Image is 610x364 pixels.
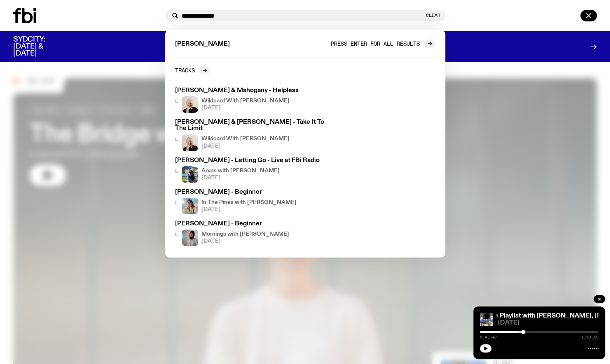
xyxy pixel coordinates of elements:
span: [DATE] [201,144,290,149]
a: [PERSON_NAME] & Mahogany - HelplessStuart is smiling charmingly, wearing a black t-shirt against ... [172,84,330,116]
h4: Mornings with [PERSON_NAME] [201,232,289,237]
h3: [PERSON_NAME] - Beginner [175,221,327,227]
h3: [PERSON_NAME] & Mahogany - Helpless [175,88,327,94]
a: [PERSON_NAME] - Letting Go - Live at FBi RadioKanika Kirpalani sits cross legged on the grass, he... [172,154,330,186]
a: Tracks [175,66,210,74]
h4: Wildcard With [PERSON_NAME] [201,98,290,104]
h4: Wildcard With [PERSON_NAME] [201,136,290,141]
a: [PERSON_NAME] & [PERSON_NAME] - Take It To The LimitStuart is smiling charmingly, wearing a black... [172,116,330,154]
img: Kanika Kirpalani sits cross legged on the grass, her arms hugging her knees. She wears a denim ja... [182,166,198,183]
h4: In The Pines with [PERSON_NAME] [201,200,297,205]
span: 1:59:59 [581,335,598,339]
img: Stuart is smiling charmingly, wearing a black t-shirt against a stark white background. [182,134,198,151]
button: Clear [426,13,440,18]
h4: Arvos with [PERSON_NAME] [201,168,280,174]
a: Press enter for all results [331,39,435,48]
h3: SYDCITY: [DATE] & [DATE] [13,36,66,57]
img: Stuart is smiling charmingly, wearing a black t-shirt against a stark white background. [182,96,198,113]
span: [DATE] [201,175,280,181]
span: [DATE] [201,207,297,212]
span: [DATE] [498,320,598,326]
span: [PERSON_NAME] [175,41,230,47]
a: [PERSON_NAME] - BeginnerIn The Pines with [PERSON_NAME][DATE] [172,186,330,218]
span: 0:43:47 [480,335,497,339]
h3: [PERSON_NAME] & [PERSON_NAME] - Take It To The Limit [175,119,327,132]
h3: [PERSON_NAME] - Letting Go - Live at FBi Radio [175,158,327,164]
h3: [PERSON_NAME] - Beginner [175,189,327,195]
span: [DATE] [201,105,290,111]
a: [PERSON_NAME] - BeginnerKana Frazer is smiling at the camera with her head tilted slightly to her... [172,218,330,249]
span: [DATE] [201,239,289,244]
span: Press enter for all results [331,40,420,46]
img: Kana Frazer is smiling at the camera with her head tilted slightly to her left. She wears big bla... [182,230,198,246]
h2: Tracks [175,67,195,73]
